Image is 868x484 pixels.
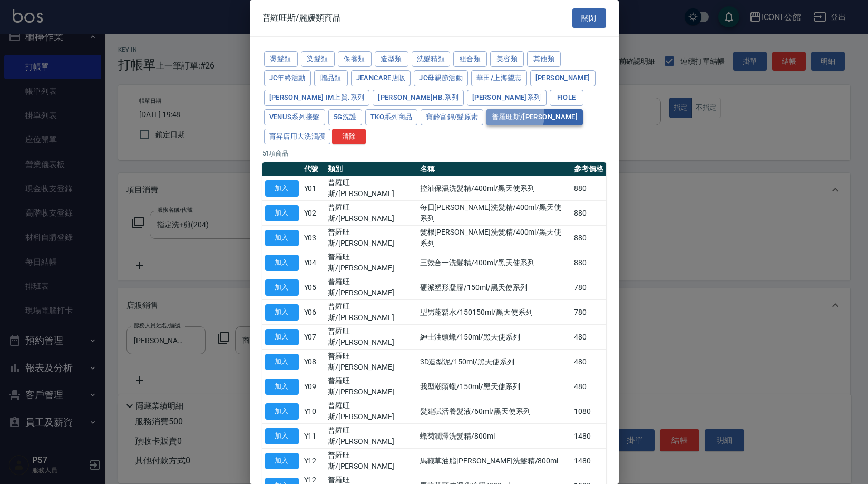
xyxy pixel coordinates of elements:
td: 480 [571,374,606,399]
button: 關閉 [572,8,606,28]
button: [PERSON_NAME] [530,70,596,86]
td: 1480 [571,449,606,473]
td: 880 [571,201,606,226]
td: 每日[PERSON_NAME]洗髮精/400ml/黑天使系列 [417,201,571,226]
td: 馬鞭草油脂[PERSON_NAME]洗髮精/800ml [417,449,571,473]
button: 加入 [265,279,299,296]
button: 加入 [265,453,299,469]
td: Y04 [301,250,325,275]
td: 3D造型泥/150ml/黑天使系列 [417,350,571,374]
td: Y11 [301,424,325,449]
td: 普羅旺斯/[PERSON_NAME] [325,424,417,449]
td: 普羅旺斯/[PERSON_NAME] [325,226,417,250]
button: [PERSON_NAME]HB.系列 [373,90,464,106]
button: 加入 [265,329,299,345]
td: 480 [571,325,606,350]
button: 其他類 [527,51,561,67]
td: 硬派塑形凝膠/150ml/黑天使系列 [417,275,571,300]
button: 加入 [265,379,299,395]
button: [PERSON_NAME] iM上質.系列 [264,90,370,106]
td: 髮根[PERSON_NAME]洗髮精/400ml/黑天使系列 [417,226,571,250]
button: 贈品類 [314,70,348,86]
th: 參考價格 [571,162,606,176]
button: 育昇店用大洗潤護 [264,129,331,145]
span: 普羅旺斯/麗媛類商品 [262,13,342,23]
td: 880 [571,176,606,201]
td: 普羅旺斯/[PERSON_NAME] [325,250,417,275]
td: 780 [571,300,606,325]
td: Y12 [301,449,325,473]
td: 普羅旺斯/[PERSON_NAME] [325,325,417,350]
td: 髮建賦活養髮液/60ml/黑天使系列 [417,399,571,424]
button: TKO系列商品 [365,109,418,125]
button: 清除 [332,129,366,145]
td: Y02 [301,201,325,226]
p: 51 項商品 [262,149,606,158]
button: 保養類 [338,51,372,67]
button: 華田/上海望志 [471,70,527,86]
button: 5G洗護 [328,109,362,125]
button: 加入 [265,255,299,271]
td: 1480 [571,424,606,449]
td: 紳士油頭蠟/150ml/黑天使系列 [417,325,571,350]
th: 代號 [301,162,325,176]
th: 類別 [325,162,417,176]
td: 蠟菊潤澤洗髮精/800ml [417,424,571,449]
td: Y01 [301,176,325,201]
button: 加入 [265,205,299,221]
button: 加入 [265,428,299,444]
td: Y10 [301,399,325,424]
td: 普羅旺斯/[PERSON_NAME] [325,176,417,201]
button: 普羅旺斯/[PERSON_NAME] [486,109,583,125]
td: 普羅旺斯/[PERSON_NAME] [325,300,417,325]
button: 加入 [265,403,299,420]
button: 加入 [265,354,299,370]
td: 型男蓬鬆水/150150ml/黑天使系列 [417,300,571,325]
td: 我型潮頭蠟/150ml/黑天使系列 [417,374,571,399]
td: 普羅旺斯/[PERSON_NAME] [325,350,417,374]
button: JC年終活動 [264,70,311,86]
td: 控油保濕洗髮精/400ml/黑天使系列 [417,176,571,201]
td: 880 [571,250,606,275]
button: Venus系列接髮 [264,109,325,125]
td: Y08 [301,350,325,374]
td: Y06 [301,300,325,325]
button: JeanCare店販 [351,70,411,86]
td: Y07 [301,325,325,350]
td: Y09 [301,374,325,399]
td: 普羅旺斯/[PERSON_NAME] [325,449,417,473]
button: [PERSON_NAME]系列 [467,90,547,106]
td: 480 [571,350,606,374]
button: 寶齡富錦/髮原素 [421,109,483,125]
button: 燙髮類 [264,51,298,67]
button: Fiole [550,90,583,106]
td: 1080 [571,399,606,424]
td: 三效合一洗髮精/400ml/黑天使系列 [417,250,571,275]
button: 洗髮精類 [412,51,451,67]
button: JC母親節活動 [414,70,468,86]
td: 780 [571,275,606,300]
td: Y03 [301,226,325,250]
button: 美容類 [490,51,524,67]
td: 880 [571,226,606,250]
button: 組合類 [453,51,487,67]
button: 加入 [265,230,299,246]
td: 普羅旺斯/[PERSON_NAME] [325,275,417,300]
button: 加入 [265,180,299,197]
td: 普羅旺斯/[PERSON_NAME] [325,201,417,226]
td: 普羅旺斯/[PERSON_NAME] [325,374,417,399]
td: Y05 [301,275,325,300]
button: 染髮類 [301,51,335,67]
button: 加入 [265,304,299,321]
td: 普羅旺斯/[PERSON_NAME] [325,399,417,424]
th: 名稱 [417,162,571,176]
button: 造型類 [375,51,408,67]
